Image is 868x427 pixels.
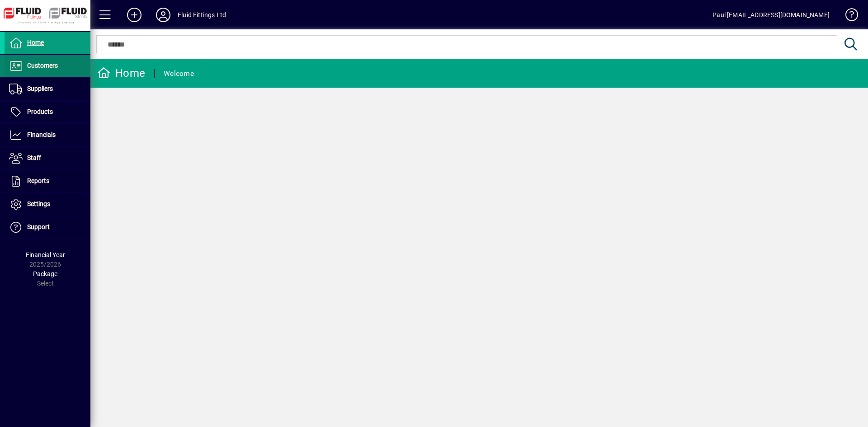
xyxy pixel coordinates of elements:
[27,62,58,69] span: Customers
[5,101,90,123] a: Products
[27,131,56,138] span: Financials
[27,177,49,184] span: Reports
[27,223,50,230] span: Support
[27,154,41,161] span: Staff
[27,108,53,115] span: Products
[5,55,90,77] a: Customers
[5,147,90,169] a: Staff
[120,7,149,23] button: Add
[27,200,50,207] span: Settings
[164,66,194,81] div: Welcome
[97,66,145,80] div: Home
[5,216,90,239] a: Support
[27,85,53,92] span: Suppliers
[178,8,226,22] div: Fluid Fittings Ltd
[712,8,830,22] div: Paul [EMAIL_ADDRESS][DOMAIN_NAME]
[5,78,90,100] a: Suppliers
[27,39,44,46] span: Home
[33,270,57,277] span: Package
[149,7,178,23] button: Profile
[5,193,90,216] a: Settings
[5,124,90,146] a: Financials
[839,2,857,31] a: Knowledge Base
[5,170,90,192] a: Reports
[26,251,65,258] span: Financial Year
